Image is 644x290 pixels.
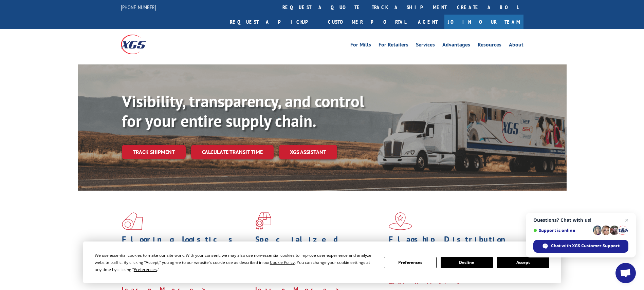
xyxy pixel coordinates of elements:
[615,263,636,283] a: Open chat
[533,240,628,253] span: Chat with XGS Customer Support
[350,42,371,50] a: For Mills
[270,259,295,265] span: Cookie Policy
[509,42,523,50] a: About
[442,42,470,50] a: Advantages
[384,257,436,268] button: Preferences
[122,212,143,230] img: xgs-icon-total-supply-chain-intelligence-red
[444,15,523,29] a: Join Our Team
[95,252,376,273] div: We use essential cookies to make our site work. With your consent, we may also use non-essential ...
[411,15,444,29] a: Agent
[551,243,620,249] span: Chat with XGS Customer Support
[191,145,274,159] a: Calculate transit time
[533,217,628,223] span: Questions? Chat with us!
[441,257,493,268] button: Decline
[379,42,408,50] a: For Retailers
[533,228,590,233] span: Support is online
[83,241,561,283] div: Cookie Consent Prompt
[122,91,364,131] b: Visibility, transparency, and control for your entire supply chain.
[122,235,250,255] h1: Flooring Logistics Solutions
[478,42,501,50] a: Resources
[323,15,411,29] a: Customer Portal
[225,15,323,29] a: Request a pickup
[389,212,412,230] img: xgs-icon-flagship-distribution-model-red
[389,235,517,255] h1: Flagship Distribution Model
[279,145,337,159] a: XGS ASSISTANT
[416,42,435,50] a: Services
[255,235,384,255] h1: Specialized Freight Experts
[389,277,473,285] a: Learn More >
[134,267,157,272] span: Preferences
[121,4,156,11] a: [PHONE_NUMBER]
[122,145,186,159] a: Track shipment
[497,257,549,268] button: Accept
[255,212,271,230] img: xgs-icon-focused-on-flooring-red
